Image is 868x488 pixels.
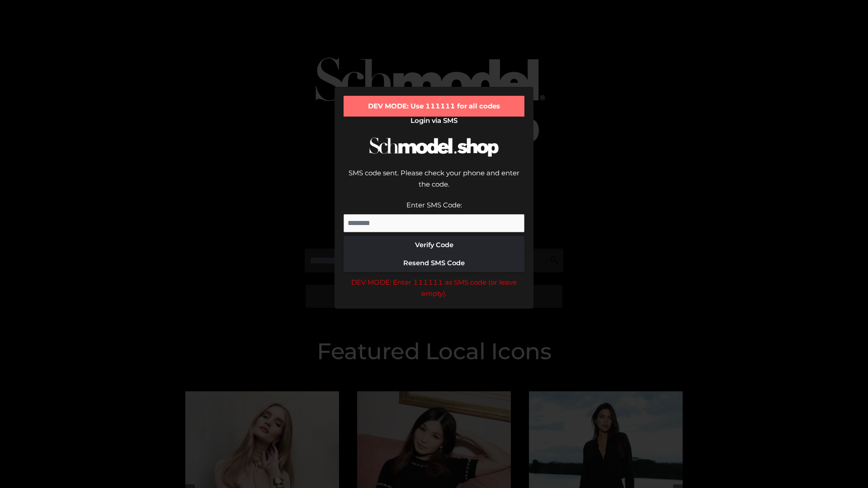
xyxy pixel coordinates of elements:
[366,129,502,165] img: Schmodel Logo
[344,96,524,117] div: DEV MODE: Use 111111 for all codes
[344,277,524,300] div: DEV MODE: Enter 111111 as SMS code (or leave empty).
[344,167,524,199] div: SMS code sent. Please check your phone and enter the code.
[344,254,524,272] button: Resend SMS Code
[344,236,524,254] button: Verify Code
[406,201,462,209] label: Enter SMS Code:
[344,117,524,125] h2: Login via SMS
